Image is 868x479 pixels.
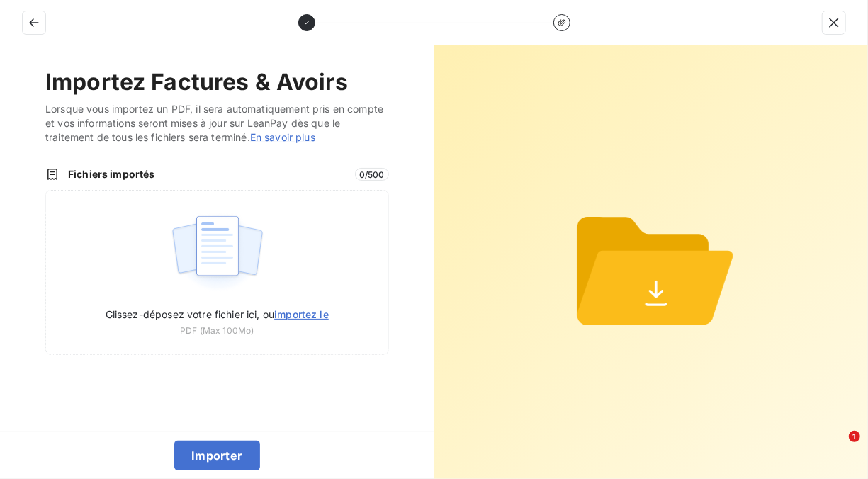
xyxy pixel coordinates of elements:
[45,102,389,145] span: Lorsque vous importez un PDF, il sera automatiquement pris en compte et vos informations seront m...
[170,208,264,298] img: illustration
[68,167,346,181] span: Fichiers importés
[355,168,389,181] span: 0 / 500
[180,325,254,337] span: PDF (Max 100Mo)
[820,431,854,465] iframe: Intercom live chat
[106,308,329,320] span: Glissez-déposez votre fichier ici, ou
[849,431,860,442] span: 1
[45,68,389,96] h2: Importez Factures & Avoirs
[250,131,315,143] a: En savoir plus
[174,441,260,470] button: Importer
[274,308,329,320] span: importez le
